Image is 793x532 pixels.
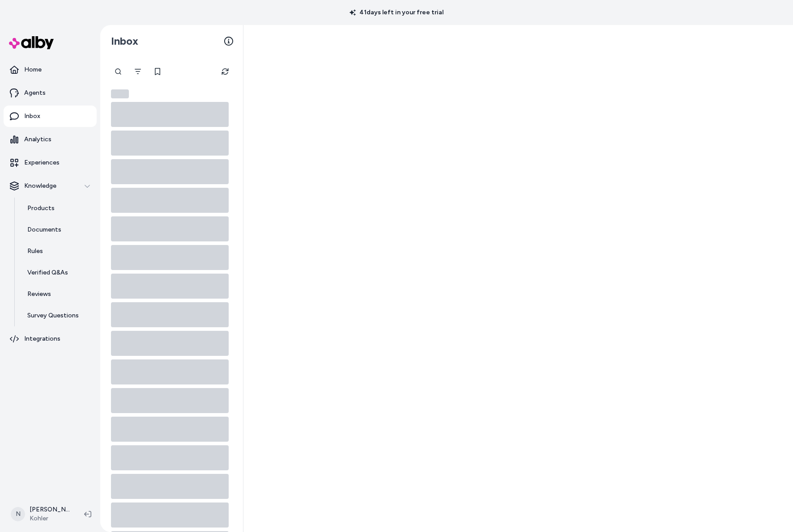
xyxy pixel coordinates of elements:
button: Knowledge [4,175,97,197]
a: Rules [18,241,97,262]
a: Agents [4,82,97,104]
button: Refresh [216,63,234,80]
p: Survey Questions [27,311,79,320]
p: Knowledge [24,182,56,190]
p: Reviews [27,290,51,299]
p: Agents [24,89,46,97]
p: 41 days left in your free trial [344,8,449,17]
a: Documents [18,219,97,241]
a: Verified Q&As [18,262,97,283]
p: Rules [27,247,43,256]
p: Home [24,65,42,74]
p: Documents [27,225,61,234]
p: Experiences [24,158,60,167]
a: Products [18,198,97,219]
span: N [11,507,25,521]
a: Analytics [4,129,97,150]
a: Reviews [18,283,97,305]
p: [PERSON_NAME] [30,505,70,514]
p: Verified Q&As [27,268,68,277]
a: Integrations [4,328,97,350]
a: Home [4,59,97,80]
img: alby Logo [9,36,54,49]
p: Integrations [24,334,60,343]
p: Analytics [24,135,51,144]
a: Survey Questions [18,305,97,326]
p: Inbox [24,112,40,121]
a: Experiences [4,152,97,173]
button: N[PERSON_NAME]Kohler [5,500,77,528]
span: Kohler [30,514,70,523]
a: Inbox [4,106,97,127]
button: Filter [129,63,147,80]
h2: Inbox [111,34,138,48]
p: Products [27,204,55,213]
